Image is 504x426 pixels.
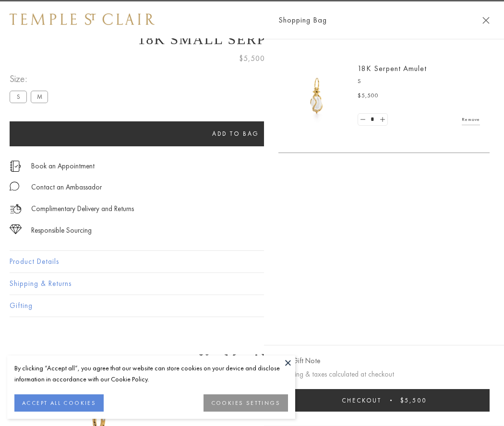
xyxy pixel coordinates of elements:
label: S [10,91,27,103]
button: Checkout $5,500 [278,389,490,412]
a: Set quantity to 2 [377,114,387,126]
span: Shopping Bag [278,14,327,26]
span: Size: [10,71,52,87]
button: ACCEPT ALL COOKIES [14,394,104,412]
p: S [358,77,480,86]
h3: You May Also Like [24,351,480,367]
a: Remove [462,114,480,125]
button: Add to bag [10,121,462,146]
button: Close Shopping Bag [482,17,490,24]
div: Responsible Sourcing [31,225,92,237]
span: $5,500 [358,91,379,101]
div: Contact an Ambassador [31,181,102,193]
img: icon_appointment.svg [10,161,21,172]
img: MessageIcon-01_2.svg [10,181,19,191]
button: Shipping & Returns [10,273,494,295]
p: Shipping & taxes calculated at checkout [278,368,490,380]
a: Set quantity to 0 [358,114,368,126]
div: By clicking “Accept all”, you agree that our website can store cookies on your device and disclos... [14,363,288,385]
span: Add to bag [212,130,259,138]
h1: 18K Small Serpent Amulet [10,31,494,47]
a: 18K Serpent Amulet [358,63,427,73]
img: P51836-E11SERPPV [288,67,346,125]
span: $5,500 [239,52,265,65]
button: COOKIES SETTINGS [204,394,288,412]
span: Checkout [342,396,382,404]
label: M [31,91,48,103]
a: Book an Appointment [31,161,95,171]
img: Temple St. Clair [10,13,155,25]
button: Product Details [10,251,494,272]
button: Gifting [10,295,494,317]
img: icon_sourcing.svg [10,225,22,234]
img: icon_delivery.svg [10,203,22,215]
button: Add Gift Note [278,355,320,367]
p: Complimentary Delivery and Returns [31,203,134,215]
span: $5,500 [400,396,427,404]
